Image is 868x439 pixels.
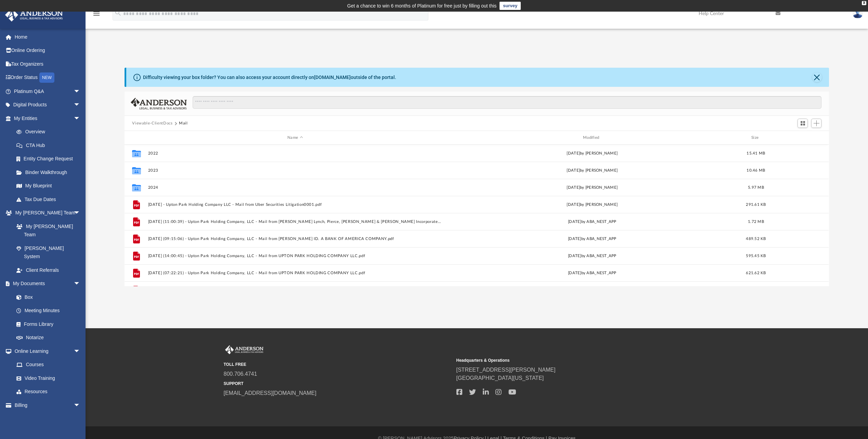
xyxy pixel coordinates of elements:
[10,219,84,241] a: My [PERSON_NAME] Team
[10,385,87,399] a: Resources
[148,237,442,241] button: [DATE] (09:15:06) - Upton Park Holding Company, LLC - Mail from [PERSON_NAME] ID. A BANK OF AMERI...
[445,270,739,276] div: [DATE] by ABA_NEST_APP
[445,185,739,191] div: [DATE] by [PERSON_NAME]
[179,120,188,127] button: Mail
[132,120,172,127] button: Viewable-ClientDocs
[148,168,442,173] button: 2023
[5,57,91,71] a: Tax Organizers
[148,135,442,141] div: Name
[445,253,739,259] div: [DATE] by ABA_NEST_APP
[10,331,87,345] a: Notarize
[445,219,739,225] div: [DATE] by ABA_NEST_APP
[445,236,739,242] div: [DATE] by ABA_NEST_APP
[445,135,739,141] div: Modified
[148,151,442,156] button: 2022
[812,72,822,82] button: Close
[114,9,122,17] i: search
[811,119,821,128] button: Add
[5,111,91,125] a: My Entitiesarrow_drop_down
[5,206,87,220] a: My [PERSON_NAME] Teamarrow_drop_down
[148,202,442,207] button: [DATE] - Upton Park Holding Company LLC - Mail from Uber Securities Litigation0001.pdf
[92,10,101,18] i: menu
[5,71,91,85] a: Order StatusNEW
[314,75,351,80] a: [DOMAIN_NAME]
[746,237,766,241] span: 489.52 KB
[5,84,91,98] a: Platinum Q&Aarrow_drop_down
[746,203,766,207] span: 291.61 KB
[128,135,145,141] div: id
[224,361,452,368] small: TOLL FREE
[125,145,829,286] div: grid
[445,168,739,174] div: [DATE] by [PERSON_NAME]
[10,290,84,304] a: Box
[74,206,87,220] span: arrow_drop_down
[74,111,87,125] span: arrow_drop_down
[742,135,770,141] div: Size
[5,344,87,358] a: Online Learningarrow_drop_down
[5,412,91,426] a: Events Calendar
[74,398,87,412] span: arrow_drop_down
[193,96,821,109] input: Search files and folders
[5,98,91,112] a: Digital Productsarrow_drop_down
[748,220,764,224] span: 1.72 MB
[748,186,764,189] span: 5.97 MB
[746,271,766,275] span: 621.62 KB
[92,13,101,18] a: menu
[74,277,87,291] span: arrow_drop_down
[74,98,87,112] span: arrow_drop_down
[10,138,91,152] a: CTA Hub
[500,2,521,10] a: survey
[10,317,84,331] a: Forms Library
[10,263,87,277] a: Client Referrals
[224,345,265,354] img: Anderson Advisors Platinum Portal
[224,371,257,377] a: 800.706.4741
[10,241,87,263] a: [PERSON_NAME] System
[853,9,863,18] img: User Pic
[10,371,84,385] a: Video Training
[747,169,765,172] span: 10.46 MB
[224,381,452,387] small: SUPPORT
[456,357,684,363] small: Headquarters & Operations
[5,30,91,44] a: Home
[148,185,442,190] button: 2024
[10,125,91,139] a: Overview
[445,150,739,157] div: [DATE] by [PERSON_NAME]
[456,375,544,381] a: [GEOGRAPHIC_DATA][US_STATE]
[143,74,396,81] div: Difficulty viewing your box folder? You can also access your account directly on outside of the p...
[148,271,442,275] button: [DATE] (07:22:21) - Upton Park Holding Company, LLC - Mail from UPTON PARK HOLDING COMPANY LLC.pdf
[10,152,91,166] a: Entity Change Request
[148,219,442,224] button: [DATE] (11:00:39) - Upton Park Holding Company, LLC - Mail from [PERSON_NAME] Lynch, Pierce, [PER...
[74,84,87,98] span: arrow_drop_down
[5,398,91,412] a: Billingarrow_drop_down
[773,135,821,141] div: id
[148,254,442,258] button: [DATE] (14:00:45) - Upton Park Holding Company, LLC - Mail from UPTON PARK HOLDING COMPANY LLC.pdf
[747,151,765,155] span: 15.41 MB
[10,304,87,318] a: Meeting Minutes
[10,358,87,372] a: Courses
[798,119,808,128] button: Switch to Grid View
[456,367,556,373] a: [STREET_ADDRESS][PERSON_NAME]
[445,202,739,208] div: [DATE] by [PERSON_NAME]
[5,44,91,57] a: Online Ordering
[39,72,54,83] div: NEW
[10,179,87,193] a: My Blueprint
[74,344,87,358] span: arrow_drop_down
[10,165,91,179] a: Binder Walkthrough
[347,2,497,10] div: Get a chance to win 6 months of Platinum for free just by filling out this
[224,390,316,396] a: [EMAIL_ADDRESS][DOMAIN_NAME]
[862,1,866,5] div: close
[10,192,91,206] a: Tax Due Dates
[746,254,766,258] span: 595.45 KB
[3,8,65,22] img: Anderson Advisors Platinum Portal
[5,277,87,291] a: My Documentsarrow_drop_down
